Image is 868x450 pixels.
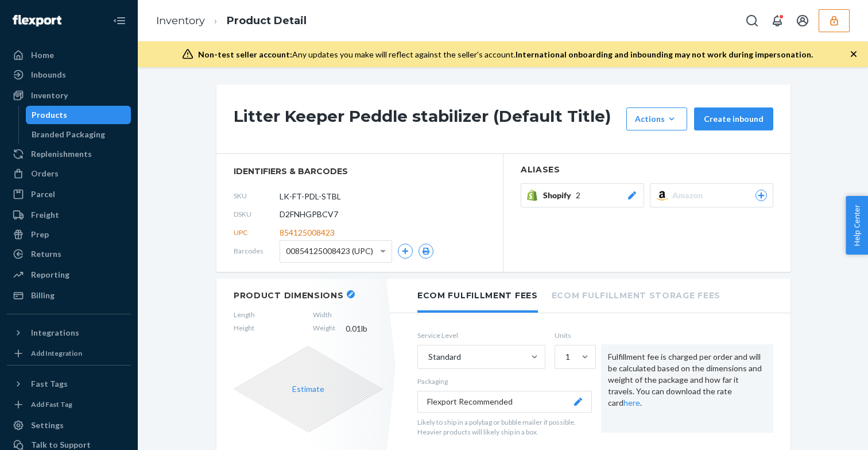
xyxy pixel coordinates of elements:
button: Flexport Recommended [417,391,592,413]
a: Products [26,106,131,124]
input: 1 [564,351,565,363]
span: Shopify [543,190,576,201]
div: Products [32,109,67,121]
div: Home [31,49,54,61]
span: 854125008423 [280,227,335,239]
span: Length [234,310,255,320]
button: Open account menu [791,9,814,32]
div: Prep [31,229,49,240]
span: 0.01 lb [346,323,383,334]
img: Flexport logo [13,15,61,26]
div: Fast Tags [31,378,68,390]
li: Ecom Fulfillment Fees [417,279,538,313]
div: Billing [31,290,55,301]
a: Replenishments [7,145,131,163]
span: Non-test seller account: [198,49,292,59]
span: Width [313,310,335,320]
span: Weight [313,323,335,334]
a: Returns [7,245,131,263]
a: Add Fast Tag [7,398,131,411]
span: Barcodes [234,246,280,256]
button: Create inbound [694,107,773,130]
a: here [623,398,640,407]
button: Shopify2 [521,183,644,207]
span: 2 [576,190,580,201]
label: Units [555,330,592,340]
span: 00854125008423 (UPC) [286,241,373,261]
button: Help Center [846,196,868,255]
div: Reporting [31,269,69,280]
a: Prep [7,225,131,244]
div: Parcel [31,189,55,200]
button: Open notifications [766,9,789,32]
span: UPC [234,228,280,237]
div: Replenishments [31,148,92,160]
span: Amazon [672,190,707,201]
a: Inventory [7,86,131,105]
span: SKU [234,191,280,201]
label: Service Level [417,330,545,340]
a: Freight [7,206,131,224]
ol: breadcrumbs [147,4,316,38]
div: Integrations [31,327,79,339]
a: Home [7,46,131,64]
button: Actions [626,107,687,130]
button: Estimate [292,383,324,395]
a: Orders [7,164,131,183]
div: Add Fast Tag [31,399,72,409]
h2: Product Dimensions [234,290,344,301]
a: Settings [7,416,131,434]
button: Open Search Box [741,9,764,32]
button: Fast Tags [7,375,131,393]
button: Close Navigation [108,9,131,32]
div: Settings [31,420,64,431]
a: Reporting [7,266,131,284]
h1: Litter Keeper Peddle stabilizer (Default Title) [234,107,621,130]
div: Returns [31,248,61,260]
div: Any updates you make will reflect against the seller's account. [198,49,813,60]
li: Ecom Fulfillment Storage Fees [552,279,720,310]
button: Amazon [650,183,773,207]
a: Billing [7,286,131,305]
a: Inbounds [7,66,131,84]
input: Standard [427,351,428,363]
span: identifiers & barcodes [234,166,486,177]
a: Branded Packaging [26,125,131,144]
span: Height [234,323,255,334]
div: 1 [565,351,570,363]
a: Inventory [156,14,205,27]
div: Actions [635,113,679,125]
div: Add Integration [31,348,82,358]
div: Freight [31,209,59,221]
div: Branded Packaging [32,129,105,140]
h2: Aliases [521,166,773,174]
div: Standard [428,351,461,363]
div: Fulfillment fee is charged per order and will be calculated based on the dimensions and weight of... [601,344,773,433]
div: Inbounds [31,69,66,80]
button: Integrations [7,324,131,342]
p: Packaging [417,376,592,386]
span: DSKU [234,209,280,219]
span: International onboarding and inbounding may not work during impersonation. [516,49,813,59]
div: Inventory [31,90,68,101]
p: Likely to ship in a polybag or bubble mailer if possible. Heavier products will likely ship in a ... [417,417,592,437]
div: Orders [31,168,59,179]
a: Parcel [7,185,131,203]
a: Product Detail [227,14,307,27]
span: D2FNHGPBCV7 [280,209,338,220]
a: Add Integration [7,347,131,360]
